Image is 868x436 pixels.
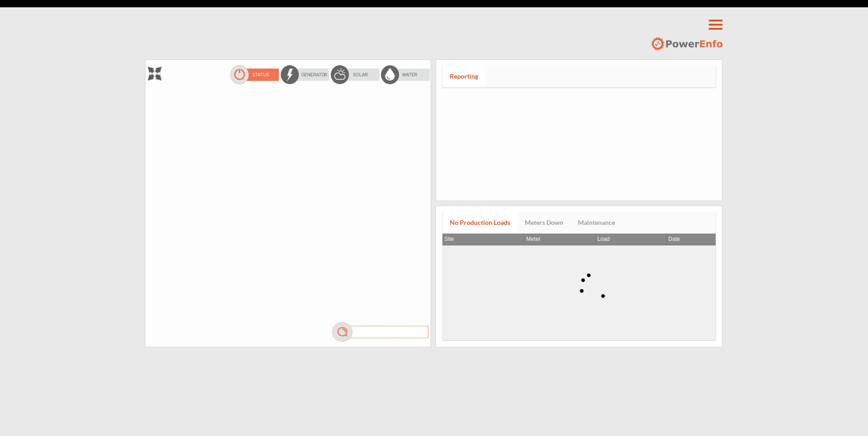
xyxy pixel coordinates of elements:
a: Meters Down [518,212,571,234]
img: mag.png [331,322,431,342]
th: Site [442,234,524,245]
img: waterOff.png [380,64,431,85]
img: logo [650,36,722,52]
span: Site [444,236,454,242]
th: Date [667,234,716,245]
img: statusOn.png [229,64,280,85]
img: energyOff.png [280,64,330,85]
a: Maintenance [571,212,622,234]
img: zoom.png [148,67,162,80]
span: Date [669,236,680,242]
th: Load [596,234,667,245]
a: No Production Loads [442,212,518,234]
img: solarOff.png [330,64,380,85]
a: Reporting [442,65,485,87]
th: Meter [524,234,595,245]
span: Load [598,236,610,242]
span: Meter [526,236,540,242]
